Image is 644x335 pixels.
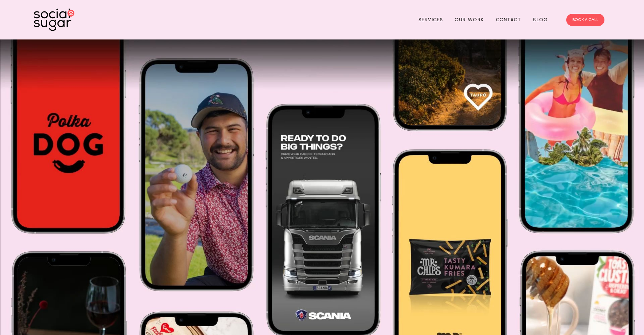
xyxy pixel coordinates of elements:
[533,15,548,25] a: Blog
[566,14,604,26] a: BOOK A CALL
[455,15,484,25] a: Our Work
[34,8,74,31] img: SocialSugar
[419,15,443,25] a: Services
[496,15,521,25] a: Contact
